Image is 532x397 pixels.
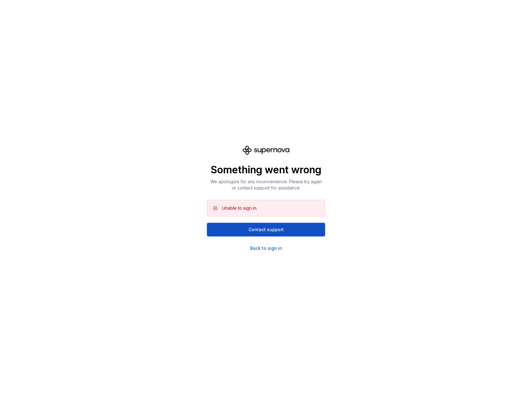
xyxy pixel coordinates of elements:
[250,245,282,251] a: Back to sign in
[207,223,325,236] button: Contact support
[207,164,325,176] p: Something went wrong
[207,179,325,191] p: We apologize for any inconvenience. Please try again or contact support for assistance.
[249,227,284,233] span: Contact support
[222,205,257,211] div: Unable to sign in.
